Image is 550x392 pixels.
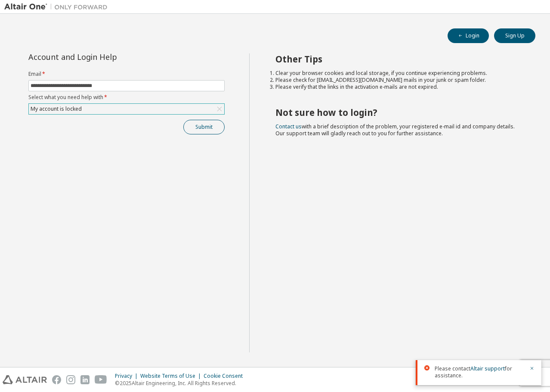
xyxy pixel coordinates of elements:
div: Website Terms of Use [140,373,204,380]
div: My account is locked [29,104,224,114]
li: Clear your browser cookies and local storage, if you continue experiencing problems. [275,70,520,77]
li: Please check for [EMAIL_ADDRESS][DOMAIN_NAME] mails in your junk or spam folder. [275,77,520,84]
img: instagram.svg [66,375,75,384]
h2: Not sure how to login? [275,107,520,118]
img: Altair One [4,3,112,11]
div: Privacy [115,373,140,380]
img: facebook.svg [52,375,61,384]
p: © 2025 Altair Engineering, Inc. All Rights Reserved. [115,380,248,387]
img: youtube.svg [95,375,107,384]
img: linkedin.svg [80,375,90,384]
label: Select what you need help with [28,94,225,101]
a: Contact us [275,123,302,130]
a: Altair support [470,365,505,372]
div: Cookie Consent [204,373,248,380]
button: Sign Up [494,28,535,43]
h2: Other Tips [275,53,520,65]
span: with a brief description of the problem, your registered e-mail id and company details. Our suppo... [275,123,515,137]
span: Please contact for assistance. [435,365,524,379]
li: Please verify that the links in the activation e-mails are not expired. [275,84,520,90]
img: altair_logo.svg [3,375,47,384]
label: Email [28,71,225,78]
div: My account is locked [29,104,83,114]
button: Login [448,28,489,43]
div: Account and Login Help [28,53,185,60]
button: Submit [183,120,225,134]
